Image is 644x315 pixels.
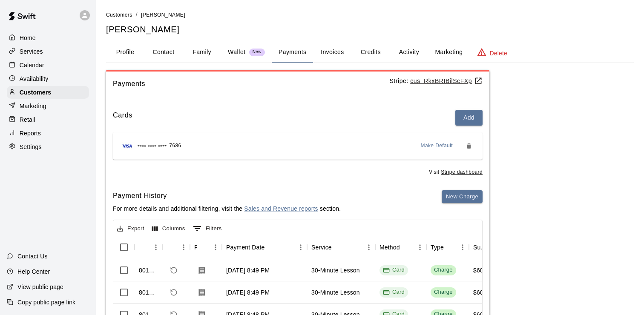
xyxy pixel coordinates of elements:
p: Home [20,34,36,42]
a: Sales and Revenue reports [244,205,318,212]
button: Menu [149,241,162,254]
button: Remove [462,139,476,153]
span: [PERSON_NAME] [141,12,185,18]
div: Charge [434,266,453,274]
div: Type [426,235,469,259]
img: Credit card brand logo [120,142,135,150]
div: Refund [162,235,190,259]
span: Make Default [421,142,453,150]
button: Menu [177,241,190,254]
div: 30-Minute Lesson [311,288,360,297]
p: Stripe: [389,77,483,86]
button: Show filters [191,222,224,235]
p: Copy public page link [17,298,75,306]
a: Customers [106,11,132,18]
button: Download Receipt [194,263,210,278]
p: Retail [20,115,35,124]
h6: Payment History [113,190,341,201]
div: 801757 [139,266,158,275]
p: Marketing [20,102,46,110]
button: Sort [444,241,456,253]
button: Menu [456,241,469,254]
button: Contact [144,42,183,63]
div: Payment Date [222,235,307,259]
h6: Cards [113,110,132,126]
button: Download Receipt [194,285,210,300]
p: Calendar [20,61,44,69]
span: 7686 [169,142,181,150]
p: Reports [20,129,41,137]
p: Services [20,47,43,56]
a: Calendar [7,59,89,72]
button: Export [115,222,147,235]
a: cus_RkxBRIBilScFXp [410,77,483,84]
div: Receipt [194,235,197,259]
button: Invoices [313,42,351,63]
div: Type [431,235,444,259]
h5: [PERSON_NAME] [106,24,634,35]
div: 801756 [139,288,158,297]
a: Reports [7,127,89,140]
p: Settings [20,143,42,151]
div: basic tabs example [106,42,634,63]
p: Availability [20,74,49,83]
button: Menu [294,241,307,254]
div: Sep 6, 2025, 8:49 PM [226,288,270,297]
a: Customers [7,86,89,99]
button: Activity [390,42,428,63]
a: Retail [7,113,89,126]
button: Credits [351,42,390,63]
button: Payments [272,42,313,63]
div: $60.00 [473,266,492,275]
button: New Charge [442,190,483,203]
button: Menu [414,241,426,254]
a: Settings [7,140,89,153]
nav: breadcrumb [106,10,634,20]
button: Sort [167,241,178,253]
button: Sort [265,241,277,253]
a: Services [7,45,89,58]
button: Sort [139,241,151,253]
p: Help Center [17,267,50,276]
button: Sort [332,241,344,253]
p: Delete [490,49,507,57]
a: Marketing [7,100,89,112]
button: Menu [362,241,375,254]
div: Payment Date [226,235,265,259]
span: Visit [429,168,483,177]
button: Add [455,110,483,126]
span: Refund payment [167,285,181,300]
div: Service [311,235,332,259]
a: Stripe dashboard [441,169,483,175]
a: Availability [7,72,89,85]
div: Card [383,288,405,296]
span: New [249,49,265,55]
p: Customers [20,88,51,97]
div: Id [135,235,162,259]
div: Receipt [190,235,222,259]
a: Home [7,31,89,44]
button: Make Default [417,139,457,153]
p: For more details and additional filtering, visit the section. [113,204,341,213]
span: Customers [106,12,132,18]
button: Select columns [150,222,187,235]
div: Sep 6, 2025, 8:49 PM [226,266,270,275]
p: Contact Us [17,252,48,261]
div: Subtotal [473,235,487,259]
p: View public page [17,283,63,291]
span: Payments [113,78,389,89]
span: Refund payment [167,263,181,278]
div: Charge [434,288,453,296]
div: 30-Minute Lesson [311,266,360,275]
